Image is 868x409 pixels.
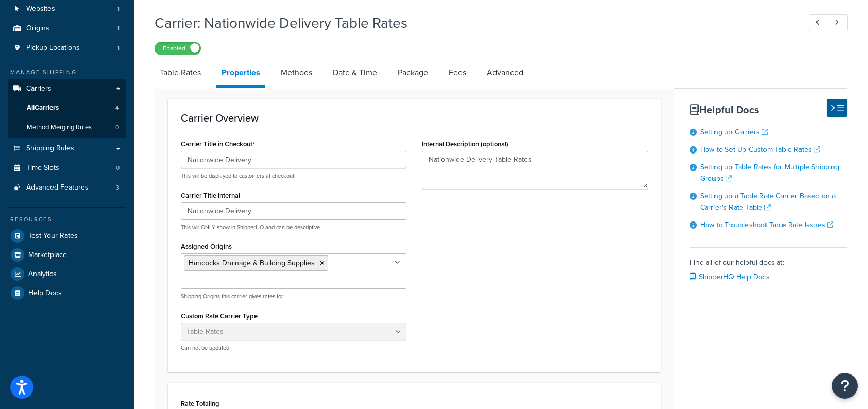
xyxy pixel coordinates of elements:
[8,39,126,58] li: Pickup Locations
[27,123,92,132] span: Method Merging Rules
[181,140,255,148] label: Carrier Title in Checkout
[181,400,219,407] label: Rate Totaling
[8,265,126,283] a: Analytics
[117,5,120,13] span: 1
[155,13,790,33] h1: Carrier: Nationwide Delivery Table Rates
[8,284,126,302] a: Help Docs
[690,271,770,282] a: ShipperHQ Help Docs
[26,183,89,192] span: Advanced Features
[8,178,126,197] a: Advanced Features3
[700,219,833,230] a: How to Troubleshoot Table Rate Issues
[8,139,126,158] a: Shipping Rules
[482,60,529,85] a: Advanced
[115,123,119,132] span: 0
[181,172,406,180] p: This will be displayed to customers at checkout
[26,84,52,93] span: Carriers
[8,19,126,38] li: Origins
[155,60,206,85] a: Table Rates
[181,312,258,320] label: Custom Rate Carrier Type
[28,289,62,298] span: Help Docs
[8,79,126,98] a: Carriers
[26,5,55,13] span: Websites
[8,227,126,245] a: Test Your Rates
[28,270,57,279] span: Analytics
[116,183,120,192] span: 3
[8,159,126,178] a: Time Slots0
[328,60,382,85] a: Date & Time
[189,258,315,268] span: Hancocks Drainage & Building Supplies
[690,104,847,115] h3: Helpful Docs
[216,60,265,88] a: Properties
[8,68,126,77] div: Manage Shipping
[155,42,200,55] label: Enabled
[8,98,126,117] a: AllCarriers4
[700,162,839,184] a: Setting up Table Rates for Multiple Shipping Groups
[116,164,120,173] span: 0
[28,232,78,241] span: Test Your Rates
[700,144,820,155] a: How to Set Up Custom Table Rates
[393,60,433,85] a: Package
[26,164,59,173] span: Time Slots
[8,178,126,197] li: Advanced Features
[8,159,126,178] li: Time Slots
[276,60,317,85] a: Methods
[181,112,648,124] h3: Carrier Overview
[26,144,74,153] span: Shipping Rules
[422,140,508,148] label: Internal Description (optional)
[8,39,126,58] a: Pickup Locations1
[181,243,232,250] label: Assigned Origins
[181,293,406,300] p: Shipping Origins this carrier gives rates for
[444,60,471,85] a: Fees
[827,99,847,117] button: Hide Help Docs
[181,224,406,231] p: This will ONLY show in ShipperHQ and can be descriptive
[8,19,126,38] a: Origins1
[8,215,126,224] div: Resources
[117,24,120,33] span: 1
[422,151,648,189] textarea: Nationwide Delivery Table Rates
[27,104,59,112] span: All Carriers
[690,247,847,284] div: Find all of our helpful docs at:
[700,127,768,138] a: Setting up Carriers
[809,14,829,31] a: Previous Record
[832,373,858,399] button: Open Resource Center
[828,14,848,31] a: Next Record
[8,118,126,137] a: Method Merging Rules0
[700,191,836,213] a: Setting up a Table Rate Carrier Based on a Carrier's Rate Table
[117,44,120,53] span: 1
[28,251,67,260] span: Marketplace
[8,118,126,137] li: Method Merging Rules
[8,246,126,264] a: Marketplace
[181,344,406,352] p: Can not be updated
[115,104,119,112] span: 4
[26,24,49,33] span: Origins
[181,192,240,199] label: Carrier Title Internal
[26,44,80,53] span: Pickup Locations
[8,79,126,138] li: Carriers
